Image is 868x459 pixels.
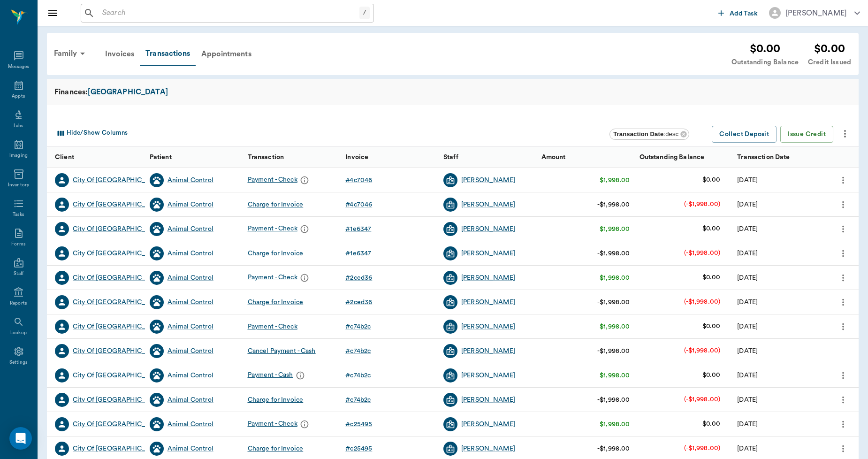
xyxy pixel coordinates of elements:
div: [PERSON_NAME] [785,8,847,19]
div: 10/01/25 [737,200,758,209]
button: more [836,416,851,432]
div: # c25495 [345,444,372,453]
button: Sort [421,151,434,164]
div: Charge for Invoice [248,249,304,258]
div: -$1,998.00 [597,346,630,356]
button: Close drawer [43,4,62,23]
div: Client [47,147,145,168]
button: Sort [323,151,336,164]
a: [PERSON_NAME] [461,371,515,380]
div: Outstanding Balance [731,57,799,68]
a: [PERSON_NAME] [461,444,515,453]
div: $1,998.00 [600,224,630,234]
a: Animal Control [168,322,213,331]
div: Payment - Check [248,222,312,236]
div: Tasks [13,211,24,218]
a: City Of [GEOGRAPHIC_DATA] [73,200,165,209]
div: # c74b2c [345,395,371,405]
td: (-$1,998.00) [677,290,728,314]
div: # c74b2c [345,346,371,356]
div: Inventory [8,182,29,189]
button: Sort [813,151,826,164]
div: -$1,998.00 [597,298,630,307]
button: more [836,172,851,188]
div: Animal Control [168,420,213,429]
div: 05/31/25 [737,444,758,453]
div: Staff [439,147,537,168]
td: (-$1,998.00) [677,338,728,363]
div: Amount [541,144,566,170]
div: 07/14/25 [737,346,758,356]
a: Animal Control [168,298,213,307]
div: 07/14/25 [737,322,758,331]
div: -$1,998.00 [597,200,630,209]
a: Animal Control [168,249,213,258]
div: Payment - Cash [248,368,307,382]
div: # c25495 [345,420,372,429]
div: Payment - Check [248,271,312,285]
button: message [293,368,307,382]
div: # 4c7046 [345,200,372,209]
div: Labs [14,122,23,130]
div: Transaction Date [732,147,830,168]
div: 10/15/25 [737,176,758,185]
span: : desc [613,130,678,138]
a: [GEOGRAPHIC_DATA] [88,86,168,98]
button: Select columns [53,126,130,141]
a: Animal Control [168,224,213,234]
div: Credit Issued [808,57,851,68]
a: [PERSON_NAME] [461,322,515,331]
a: #1e6347 [345,249,375,258]
div: Charge for Invoice [248,200,304,209]
div: # c74b2c [345,322,371,331]
a: City Of [GEOGRAPHIC_DATA] [73,371,165,380]
a: #c25495 [345,444,376,453]
div: 07/01/25 [737,395,758,405]
td: $0.00 [695,363,728,388]
div: # 1e6347 [345,224,371,234]
div: [PERSON_NAME] [461,249,515,258]
a: City Of [GEOGRAPHIC_DATA] [73,273,165,283]
a: City Of [GEOGRAPHIC_DATA] [73,395,165,405]
span: Finances: [54,86,88,98]
a: [PERSON_NAME] [461,420,515,429]
button: more [836,270,851,286]
a: #c74b2c [345,371,374,380]
div: [PERSON_NAME] [461,273,515,283]
div: Charge for Invoice [248,444,304,453]
a: Animal Control [168,371,213,380]
a: [PERSON_NAME] [461,298,515,307]
button: message [297,417,312,431]
div: / [359,7,370,19]
a: Animal Control [168,395,213,405]
button: Sort [843,151,856,164]
a: #c74b2c [345,346,374,356]
td: $0.00 [695,314,728,339]
a: Animal Control [168,273,213,283]
button: message [297,271,312,285]
button: more [836,367,851,383]
div: $1,998.00 [600,322,630,331]
button: Add Task [715,4,761,22]
a: Animal Control [168,176,213,185]
div: $1,998.00 [600,176,630,185]
td: $0.00 [695,265,728,290]
div: Transaction [248,144,284,170]
div: Lookup [10,329,27,337]
div: Charge for Invoice [248,298,304,307]
a: #4c7046 [345,200,376,209]
div: Appts [12,93,25,100]
a: City Of [GEOGRAPHIC_DATA] [73,224,165,234]
div: $1,998.00 [600,420,630,429]
a: Invoices [99,43,140,65]
a: City Of [GEOGRAPHIC_DATA] [73,298,165,307]
div: City Of [GEOGRAPHIC_DATA] [73,346,165,356]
